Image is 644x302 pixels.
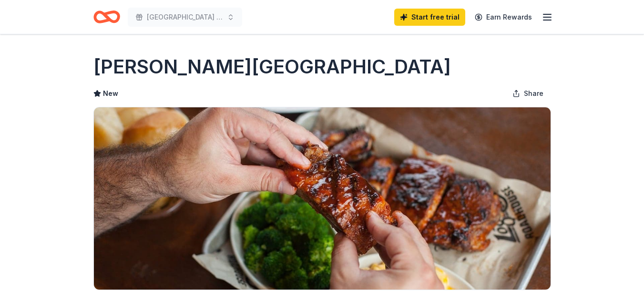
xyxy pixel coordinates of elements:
[93,6,120,28] a: Home
[103,88,118,99] span: New
[93,53,451,80] h1: [PERSON_NAME][GEOGRAPHIC_DATA]
[147,11,223,23] span: [GEOGRAPHIC_DATA] PTA
[505,84,551,103] button: Share
[94,107,551,290] img: Image for Logan's Roadhouse
[394,9,465,26] a: Start free trial
[128,8,242,27] button: [GEOGRAPHIC_DATA] PTA
[469,9,538,26] a: Earn Rewards
[524,88,543,99] span: Share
